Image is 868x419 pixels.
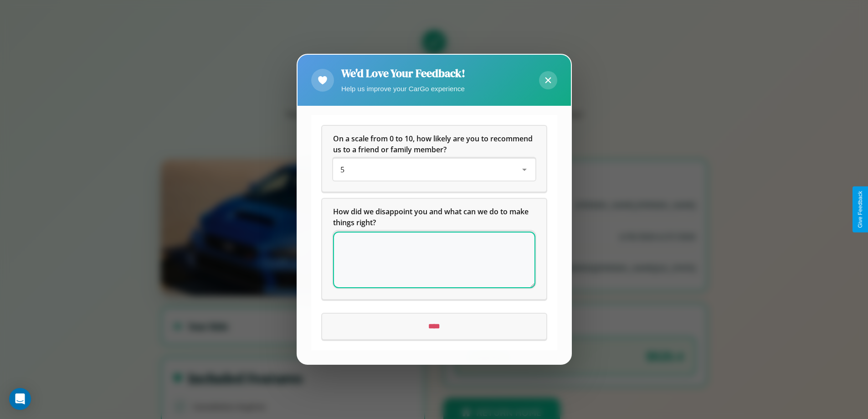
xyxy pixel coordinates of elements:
div: On a scale from 0 to 10, how likely are you to recommend us to a friend or family member? [333,159,535,181]
span: How did we disappoint you and what can we do to make things right? [333,207,530,228]
p: Help us improve your CarGo experience [341,83,465,95]
h2: We'd Love Your Feedback! [341,66,465,81]
span: On a scale from 0 to 10, how likely are you to recommend us to a friend or family member? [333,134,534,155]
span: 5 [340,165,344,175]
h5: On a scale from 0 to 10, how likely are you to recommend us to a friend or family member? [333,134,535,155]
div: Open Intercom Messenger [9,388,31,410]
div: Give Feedback [857,191,863,228]
div: On a scale from 0 to 10, how likely are you to recommend us to a friend or family member? [322,126,546,192]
